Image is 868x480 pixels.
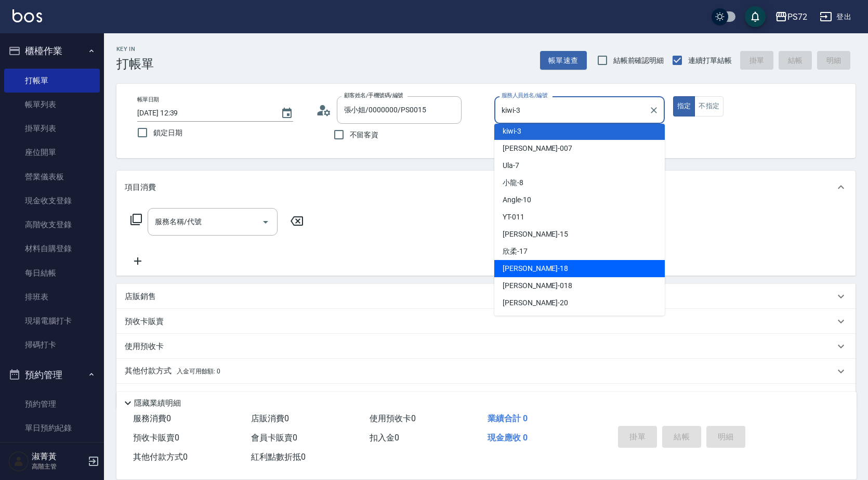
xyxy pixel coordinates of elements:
span: 入金可用餘額: 0 [177,368,221,375]
a: 單週預約紀錄 [4,440,100,464]
span: 其他付款方式 0 [133,452,188,462]
span: 業績合計 0 [488,413,528,423]
a: 材料自購登錄 [4,237,100,261]
span: 鎖定日期 [153,127,182,138]
img: Logo [12,9,42,22]
div: 備註及來源 [116,384,856,409]
span: Ula -7 [503,160,519,171]
button: 登出 [816,7,856,27]
p: 高階主管 [32,462,85,471]
span: kiwi -3 [503,126,521,137]
div: PS72 [787,10,807,23]
span: [PERSON_NAME] -018 [503,280,572,291]
a: 座位開單 [4,140,100,164]
a: 每日結帳 [4,261,100,285]
span: [PERSON_NAME] -18 [503,263,568,274]
a: 打帳單 [4,69,100,93]
div: 使用預收卡 [116,334,856,359]
button: 指定 [673,96,695,116]
a: 排班表 [4,285,100,309]
button: save [745,6,766,27]
p: 備註及來源 [125,391,164,402]
span: 現金應收 0 [488,433,528,443]
p: 使用預收卡 [125,341,164,352]
div: 店販銷售 [116,284,856,309]
span: Angle -10 [503,194,531,205]
a: 現金收支登錄 [4,189,100,213]
button: PS72 [771,6,811,28]
span: 使用預收卡 0 [370,413,416,423]
button: 預約管理 [4,361,100,388]
p: 預收卡販賣 [125,316,164,327]
span: 欣柔 -17 [503,246,528,257]
img: Person [8,451,29,472]
span: 會員卡販賣 0 [251,433,297,443]
a: 掃碼打卡 [4,333,100,357]
button: Clear [647,103,661,118]
a: 高階收支登錄 [4,213,100,237]
span: 小龍 -8 [503,177,523,188]
span: 連續打單結帳 [688,55,732,66]
a: 營業儀表板 [4,165,100,189]
button: 帳單速查 [540,51,587,70]
input: YYYY/MM/DD hh:mm [137,105,270,122]
p: 店販銷售 [125,291,156,302]
button: Open [257,214,274,230]
a: 帳單列表 [4,93,100,116]
p: 項目消費 [125,182,156,193]
div: 項目消費 [116,171,856,204]
p: 其他付款方式 [125,366,220,377]
a: 現場電腦打卡 [4,309,100,333]
span: [PERSON_NAME] -15 [503,229,568,240]
button: 櫃檯作業 [4,37,100,64]
span: 服務消費 0 [133,413,171,423]
label: 帳單日期 [137,96,159,103]
a: 掛單列表 [4,116,100,140]
span: 紅利點數折抵 0 [251,452,306,462]
a: 預約管理 [4,392,100,416]
p: 隱藏業績明細 [134,398,181,409]
span: 預收卡販賣 0 [133,433,179,443]
h5: 淑菁黃 [32,451,85,462]
a: 單日預約紀錄 [4,416,100,440]
span: 不留客資 [350,129,379,140]
h2: Key In [116,46,154,53]
div: 預收卡販賣 [116,309,856,334]
span: [PERSON_NAME] -007 [503,143,572,154]
span: 扣入金 0 [370,433,399,443]
button: 不指定 [694,96,724,116]
span: [PERSON_NAME] -20 [503,297,568,308]
label: 顧客姓名/手機號碼/編號 [344,92,403,99]
span: YT -011 [503,212,524,223]
span: 店販消費 0 [251,413,289,423]
h3: 打帳單 [116,57,154,71]
div: 其他付款方式入金可用餘額: 0 [116,359,856,384]
span: 結帳前確認明細 [613,55,664,66]
button: Choose date, selected date is 2025-10-09 [274,101,299,126]
label: 服務人員姓名/編號 [502,92,547,99]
